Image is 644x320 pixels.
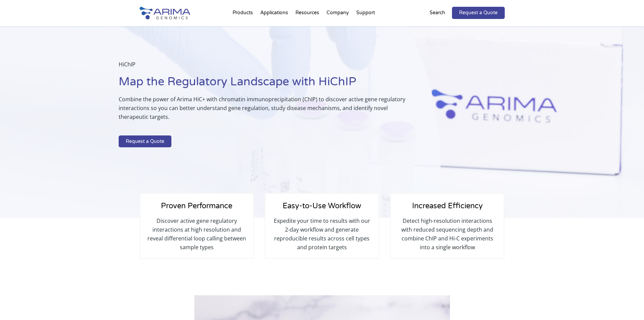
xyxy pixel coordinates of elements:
[452,7,505,19] a: Request a Quote
[283,201,361,210] span: Easy-to-Use Workflow
[119,74,407,95] h1: Map the Regulatory Landscape with HiChIP
[140,7,190,19] img: Arima-Genomics-logo
[119,135,171,148] a: Request a Quote
[398,216,497,252] p: Detect high-resolution interactions with reduced sequencing depth and combine ChIP and Hi-C exper...
[272,216,372,252] p: Expedite your time to results with our 2-day workflow and generate reproducible results across ce...
[119,95,407,127] p: Combine the power of Arima HiC+ with chromatin immunoprecipitation (ChIP) to discover active gene...
[161,201,232,210] span: Proven Performance
[147,216,246,252] p: Discover active gene regulatory interactions at high resolution and reveal differential loop call...
[119,60,407,74] p: HiChIP
[430,8,445,17] p: Search
[412,201,483,210] span: Increased Efficiency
